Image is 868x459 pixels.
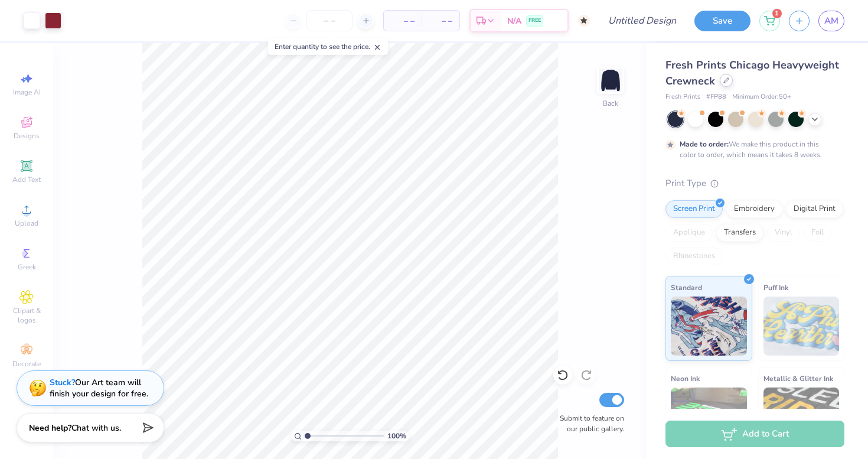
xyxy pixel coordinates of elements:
[306,10,353,31] input: – –
[599,9,686,32] input: Untitled Design
[804,224,831,242] div: Foil
[12,175,41,184] span: Add Text
[824,14,838,28] span: AM
[268,38,388,55] div: Enter quantity to see the price.
[12,359,41,369] span: Decorate
[50,377,148,399] div: Our Art team will finish your design for free.
[429,15,452,27] span: – –
[13,87,41,97] span: Image AI
[387,431,406,441] span: 100 %
[18,262,36,272] span: Greek
[716,224,763,242] div: Transfers
[694,11,750,31] button: Save
[665,224,713,242] div: Applique
[15,219,38,228] span: Upload
[391,15,415,27] span: – –
[818,11,844,31] a: AM
[680,139,729,149] strong: Made to order:
[665,200,723,218] div: Screen Print
[14,131,40,141] span: Designs
[553,413,624,434] label: Submit to feature on our public gallery.
[671,281,702,294] span: Standard
[786,200,843,218] div: Digital Print
[772,9,782,18] span: 1
[599,69,622,92] img: Back
[665,248,723,265] div: Rhinestones
[50,377,75,388] strong: Stuck?
[680,139,825,160] div: We make this product in this color to order, which means it takes 8 weeks.
[671,297,747,356] img: Standard
[726,200,782,218] div: Embroidery
[603,98,618,109] div: Back
[507,15,521,27] span: N/A
[706,92,726,102] span: # FP88
[29,422,71,434] strong: Need help?
[763,281,788,294] span: Puff Ink
[671,372,700,385] span: Neon Ink
[763,297,840,356] img: Puff Ink
[763,372,833,385] span: Metallic & Glitter Ink
[71,422,121,434] span: Chat with us.
[671,388,747,447] img: Neon Ink
[665,92,700,102] span: Fresh Prints
[767,224,800,242] div: Vinyl
[528,17,541,25] span: FREE
[665,58,839,88] span: Fresh Prints Chicago Heavyweight Crewneck
[6,306,47,325] span: Clipart & logos
[665,177,844,190] div: Print Type
[732,92,791,102] span: Minimum Order: 50 +
[763,388,840,447] img: Metallic & Glitter Ink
